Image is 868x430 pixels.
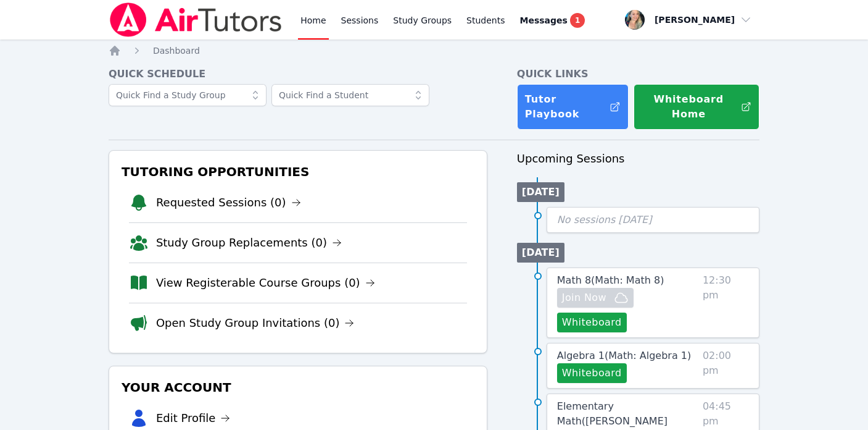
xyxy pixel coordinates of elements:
a: Requested Sessions (0) [156,194,301,211]
h3: Tutoring Opportunities [119,161,477,183]
input: Quick Find a Student [271,84,429,106]
span: Join Now [562,290,606,305]
h4: Quick Links [517,67,759,82]
button: Whiteboard [557,313,627,332]
nav: Breadcrumb [109,44,759,57]
span: 02:00 pm [703,348,749,383]
span: 1 [570,13,585,28]
button: Join Now [557,288,634,308]
a: Tutor Playbook [517,84,629,130]
a: Study Group Replacements (0) [156,234,342,251]
span: Messages [520,14,568,27]
a: Edit Profile [156,410,231,427]
h4: Quick Schedule [109,67,487,82]
span: 12:30 pm [703,273,749,332]
li: [DATE] [517,182,564,202]
a: Dashboard [153,44,200,57]
h3: Your Account [119,376,477,398]
span: Math 8 ( Math: Math 8 ) [557,274,664,286]
span: Dashboard [153,46,200,56]
span: No sessions [DATE] [557,214,652,226]
a: Math 8(Math: Math 8) [557,273,664,288]
li: [DATE] [517,243,564,263]
img: Air Tutors [109,2,283,37]
button: Whiteboard Home [634,84,759,130]
button: Whiteboard [557,363,627,383]
span: Algebra 1 ( Math: Algebra 1 ) [557,350,691,361]
h3: Upcoming Sessions [517,150,759,167]
a: Algebra 1(Math: Algebra 1) [557,348,691,363]
input: Quick Find a Study Group [109,84,267,106]
a: Open Study Group Invitations (0) [156,314,355,332]
a: View Registerable Course Groups (0) [156,274,375,292]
